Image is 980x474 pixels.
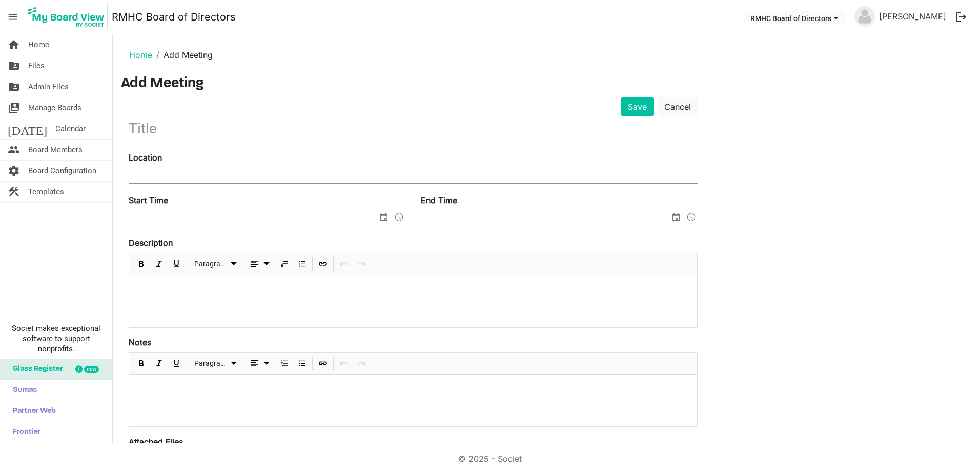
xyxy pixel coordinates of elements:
[28,55,45,76] span: Files
[28,34,49,55] span: Home
[150,253,168,275] div: Italic
[189,253,243,275] div: Formats
[8,380,37,401] span: Sumac
[658,97,698,116] a: Cancel
[5,323,108,354] span: Societ makes exceptional software to support nonprofits.
[8,55,20,76] span: folder_shared
[278,258,292,270] button: Numbered List
[25,4,112,30] a: My Board View Logo
[84,366,99,373] div: new
[8,97,20,118] span: switch_account
[189,353,243,374] div: Formats
[112,7,236,27] a: RMHC Board of Directors
[278,357,292,370] button: Numbered List
[135,258,149,270] button: Bold
[25,4,108,30] img: My Board View Logo
[8,161,20,181] span: settings
[28,97,81,118] span: Manage Boards
[28,140,83,160] span: Board Members
[170,357,183,370] button: Underline
[28,161,96,181] span: Board Configuration
[133,253,150,275] div: Bold
[458,453,522,464] a: © 2025 - Societ
[168,253,185,275] div: Underline
[191,258,241,270] button: Paragraph dropdownbutton
[316,258,330,270] button: Insert Link
[295,357,309,370] button: Bulleted List
[243,353,276,374] div: Alignments
[133,353,150,374] div: Bold
[314,353,332,374] div: Insert Link
[244,258,274,270] button: dropdownbutton
[8,140,20,160] span: people
[295,258,309,270] button: Bulleted List
[950,6,972,28] button: logout
[670,210,682,224] span: select
[276,253,293,275] div: Numbered List
[421,194,457,206] label: End Time
[129,336,151,348] label: Notes
[293,353,311,374] div: Bulleted List
[129,194,168,206] label: Start Time
[378,210,390,224] span: select
[194,258,228,270] span: Paragraph
[194,357,228,370] span: Paragraph
[129,236,173,249] label: Description
[152,49,213,61] li: Add Meeting
[276,353,293,374] div: Numbered List
[55,118,86,139] span: Calendar
[3,7,23,27] span: menu
[28,76,69,97] span: Admin Files
[875,6,950,27] a: [PERSON_NAME]
[129,50,152,60] a: Home
[243,253,276,275] div: Alignments
[744,11,845,25] button: RMHC Board of Directors dropdownbutton
[121,75,972,93] h3: Add Meeting
[854,6,875,27] img: no-profile-picture.svg
[314,253,332,275] div: Insert Link
[150,353,168,374] div: Italic
[129,151,162,164] label: Location
[8,422,40,443] span: Frontier
[129,116,698,141] input: Title
[316,357,330,370] button: Insert Link
[152,258,166,270] button: Italic
[8,359,63,380] span: Glass Register
[8,401,56,422] span: Partner Web
[621,97,654,116] button: Save
[8,34,20,55] span: home
[129,436,183,448] label: Attached Files
[8,118,47,139] span: [DATE]
[191,357,241,370] button: Paragraph dropdownbutton
[152,357,166,370] button: Italic
[135,357,149,370] button: Bold
[8,182,20,202] span: construction
[244,357,274,370] button: dropdownbutton
[293,253,311,275] div: Bulleted List
[168,353,185,374] div: Underline
[170,258,183,270] button: Underline
[8,76,20,97] span: folder_shared
[28,182,64,202] span: Templates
